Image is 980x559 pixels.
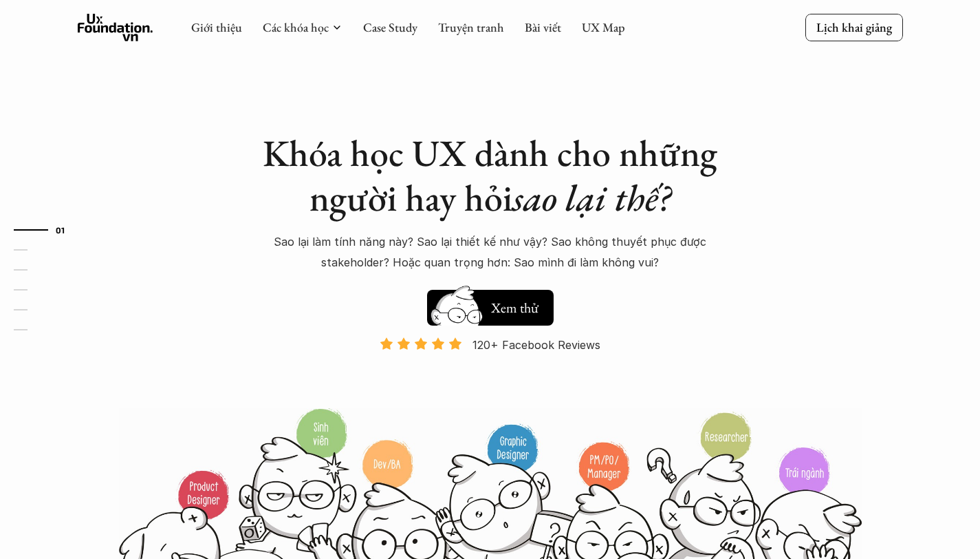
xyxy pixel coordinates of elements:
[56,224,65,234] strong: 01
[263,19,329,35] a: Các khóa học
[805,14,903,41] a: Lịch khai giảng
[191,19,242,35] a: Giới thiệu
[250,131,731,220] h1: Khóa học UX dành cho những người hay hỏi
[250,231,731,273] p: Sao lại làm tính năng này? Sao lại thiết kế như vậy? Sao không thuyết phục được stakeholder? Hoặc...
[368,337,613,406] a: 120+ Facebook Reviews
[14,222,79,238] a: 01
[816,19,892,35] p: Lịch khai giảng
[512,173,671,222] em: sao lại thế?
[363,19,417,35] a: Case Study
[525,19,561,35] a: Bài viết
[427,283,554,326] a: Xem thử
[489,298,540,317] h5: Xem thử
[438,19,504,35] a: Truyện tranh
[582,19,625,35] a: UX Map
[472,335,600,355] p: 120+ Facebook Reviews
